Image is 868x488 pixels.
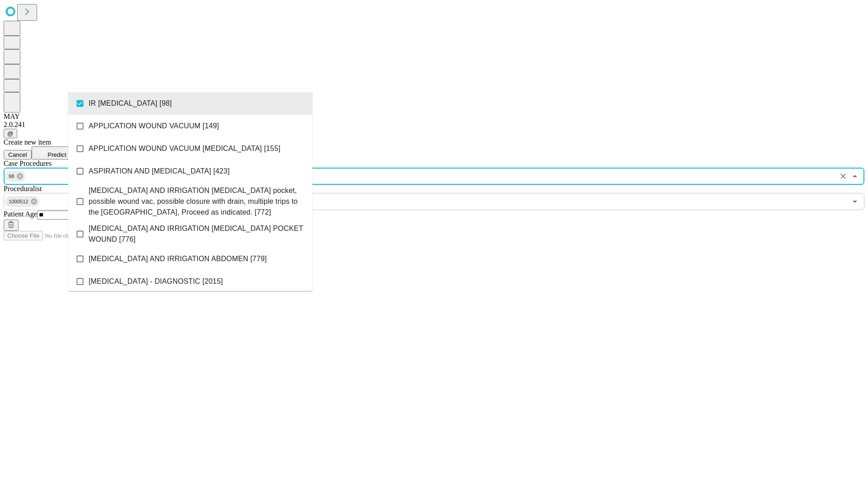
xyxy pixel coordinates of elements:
[849,170,861,183] button: Close
[89,223,305,245] span: [MEDICAL_DATA] AND IRRIGATION [MEDICAL_DATA] POCKET WOUND [776]
[5,171,25,182] div: 98
[4,150,32,160] button: Cancel
[7,130,14,137] span: @
[4,185,42,192] span: Proceduralist
[5,196,39,207] div: 1000512
[5,171,18,182] span: 98
[4,210,37,218] span: Patient Age
[89,98,172,109] span: IR [MEDICAL_DATA] [98]
[4,113,864,121] div: MAY
[89,121,219,131] span: APPLICATION WOUND VACUUM [149]
[837,170,849,183] button: Clear
[89,166,230,177] span: ASPIRATION AND [MEDICAL_DATA] [423]
[89,185,305,218] span: [MEDICAL_DATA] AND IRRIGATION [MEDICAL_DATA] pocket, possible wound vac, possible closure with dr...
[47,151,66,158] span: Predict
[89,253,267,264] span: [MEDICAL_DATA] AND IRRIGATION ABDOMEN [779]
[4,160,52,167] span: Scheduled Procedure
[4,138,51,146] span: Create new item
[8,151,27,158] span: Cancel
[5,197,32,207] span: 1000512
[849,195,861,208] button: Open
[89,143,280,154] span: APPLICATION WOUND VACUUM [MEDICAL_DATA] [155]
[89,276,223,287] span: [MEDICAL_DATA] - DIAGNOSTIC [2015]
[4,129,17,138] button: @
[32,146,73,160] button: Predict
[4,121,864,129] div: 2.0.241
